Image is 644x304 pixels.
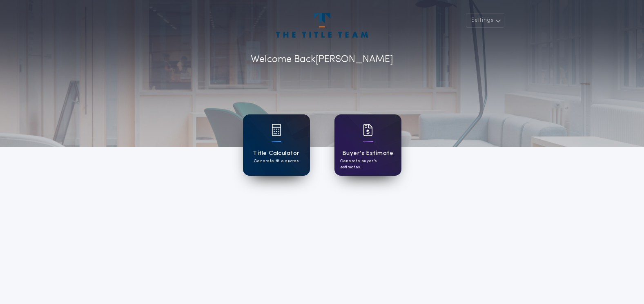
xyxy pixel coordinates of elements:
[276,13,368,38] img: account-logo
[334,114,401,176] a: card iconBuyer's EstimateGenerate buyer's estimates
[253,149,299,158] h1: Title Calculator
[272,124,281,136] img: card icon
[243,114,310,176] a: card iconTitle CalculatorGenerate title quotes
[466,13,504,28] button: Settings
[342,149,393,158] h1: Buyer's Estimate
[340,158,396,170] p: Generate buyer's estimates
[251,52,393,67] p: Welcome Back [PERSON_NAME]
[254,158,299,164] p: Generate title quotes
[363,124,373,136] img: card icon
